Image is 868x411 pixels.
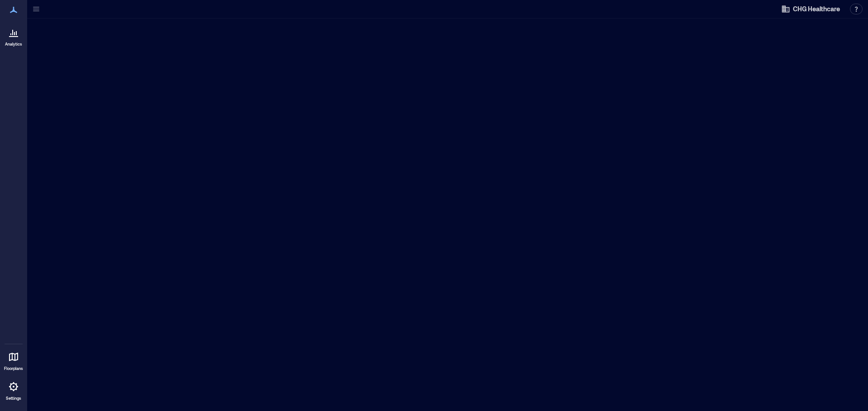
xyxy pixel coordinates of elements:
p: Analytics [5,42,22,47]
p: Floorplans [4,366,23,371]
a: Analytics [2,22,25,50]
p: Settings [6,396,21,401]
span: CHG Healthcare [793,5,840,14]
button: CHG Healthcare [778,2,843,16]
a: Settings [3,376,24,404]
a: Floorplans [1,346,26,374]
